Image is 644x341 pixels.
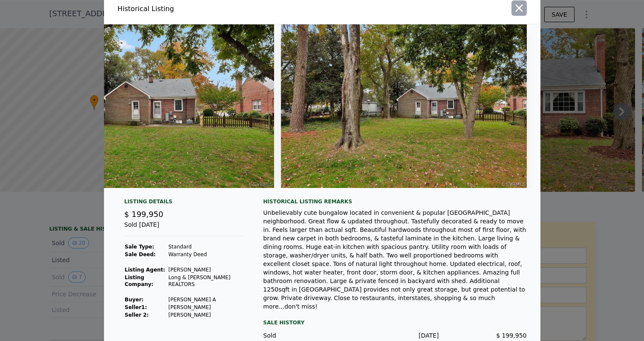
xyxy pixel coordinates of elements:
strong: Seller 1 : [125,304,147,310]
div: [DATE] [351,331,439,340]
td: [PERSON_NAME] A [168,296,243,303]
td: [PERSON_NAME] [168,303,243,311]
span: $ 199,950 [496,332,526,339]
span: $ 199,950 [124,210,164,219]
div: Sold [DATE] [124,220,243,236]
img: Property Img [26,24,274,188]
td: Long & [PERSON_NAME] REALTORS [168,274,243,288]
img: Property Img [281,24,527,188]
div: Sold [263,331,351,340]
div: Historical Listing [118,4,319,14]
div: Unbelievably cute bungalow located in convenient & popular [GEOGRAPHIC_DATA] neighborhood. Great ... [263,208,527,311]
strong: Sale Type: [125,244,154,250]
td: Standard [168,243,243,251]
strong: Seller 2: [125,312,149,318]
div: Historical Listing remarks [263,198,527,205]
td: Warranty Deed [168,251,243,258]
div: Sale History [263,318,527,328]
strong: Listing Agent: [125,267,165,273]
td: [PERSON_NAME] [168,311,243,319]
strong: Sale Deed: [125,251,156,257]
div: Listing Details [124,198,243,208]
td: [PERSON_NAME] [168,266,243,274]
strong: Listing Company: [125,275,153,287]
strong: Buyer : [125,297,144,303]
